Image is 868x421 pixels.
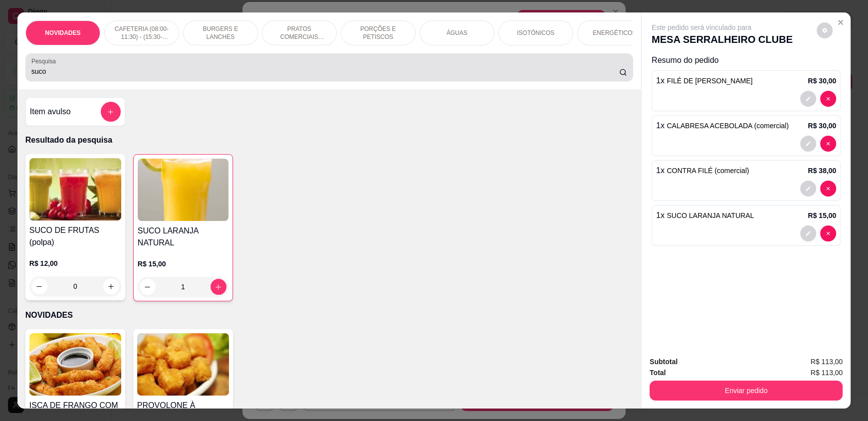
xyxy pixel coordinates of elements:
span: CONTRA FILÉ (comercial) [667,167,749,175]
button: decrease-product-quantity [820,225,836,241]
span: CALABRESA ACEBOLADA (comercial) [667,122,789,130]
p: NOVIDADES [45,29,80,37]
button: increase-product-quantity [211,279,226,295]
p: 1 x [656,210,754,221]
p: Este pedido será vinculado para [651,22,793,32]
button: decrease-product-quantity [140,279,156,295]
span: R$ 113,00 [811,367,843,378]
p: BURGERS E LANCHES [192,25,249,41]
img: product-image [29,333,121,396]
p: Resultado da pesquisa [25,134,633,146]
p: PORÇÕES E PETISCOS [349,25,407,41]
p: PRATOS COMERCIAIS (11:30-15:30) [270,25,328,41]
p: R$ 38,00 [808,166,836,176]
button: decrease-product-quantity [820,136,836,152]
button: decrease-product-quantity [800,136,816,152]
button: Close [833,14,849,30]
strong: Total [650,369,665,377]
button: decrease-product-quantity [800,181,816,197]
button: Enviar pedido [650,381,843,401]
input: Pesquisa [31,66,620,76]
span: SUCO LARANJA NATURAL [667,211,754,219]
p: Resumo do pedido [651,54,841,66]
p: ENERGÉTICOS [593,29,636,37]
p: 1 x [656,165,749,177]
p: ISOTÔNICOS [517,29,554,37]
h4: SUCO LARANJA NATURAL [138,225,228,249]
p: CAFETERIA (08:00-11:30) - (15:30-18:00) [113,25,171,41]
p: R$ 30,00 [808,76,836,86]
button: decrease-product-quantity [820,181,836,197]
button: decrease-product-quantity [800,225,816,241]
img: product-image [138,159,228,221]
button: decrease-product-quantity [820,91,836,107]
p: R$ 30,00 [808,121,836,131]
button: decrease-product-quantity [817,22,833,38]
p: R$ 15,00 [138,259,228,269]
p: 1 x [656,75,752,87]
p: R$ 15,00 [808,210,836,220]
p: 1 x [656,120,789,132]
span: FILÉ DE [PERSON_NAME] [667,77,753,85]
button: add-separate-item [101,102,121,122]
label: Pesquisa [31,57,59,65]
p: R$ 12,00 [29,258,121,268]
p: MESA SERRALHEIRO CLUBE [651,32,793,46]
button: decrease-product-quantity [800,91,816,107]
img: product-image [137,333,229,396]
h4: Item avulso [30,106,71,118]
img: product-image [29,158,121,220]
h4: SUCO DE FRUTAS (polpa) [29,224,121,248]
p: NOVIDADES [25,309,633,321]
span: R$ 113,00 [811,356,843,367]
p: ÁGUAS [446,29,467,37]
strong: Subtotal [650,358,677,366]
